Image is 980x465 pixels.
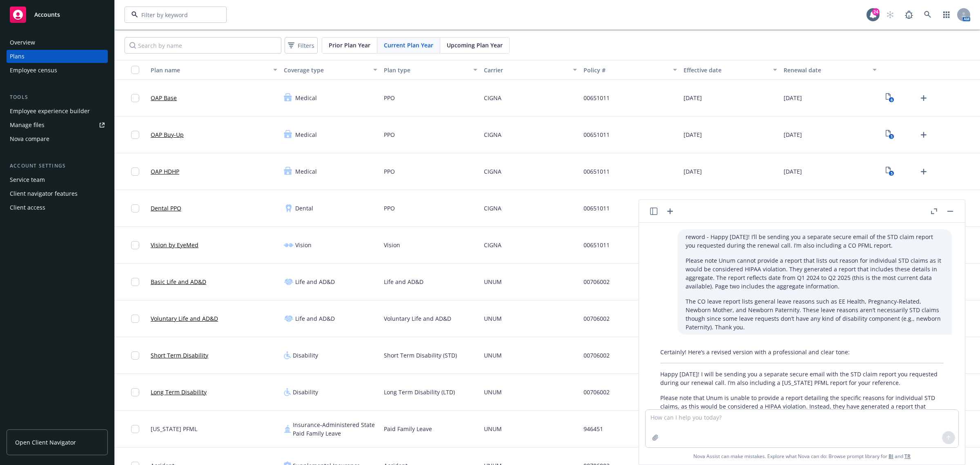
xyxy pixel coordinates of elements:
span: Short Term Disability (STD) [384,351,457,360]
button: Coverage type [281,60,381,80]
div: Plans [10,50,24,63]
a: View Plan Documents [883,128,896,141]
span: PPO [384,130,395,139]
span: Filters [298,41,314,50]
span: Disability [293,351,318,360]
button: Filters [285,37,318,54]
div: 24 [872,8,880,16]
div: Plan type [384,66,468,74]
span: Life and AD&D [295,277,335,286]
div: Renewal date [784,66,868,74]
div: Employee census [10,64,57,77]
div: Nova compare [10,132,49,145]
input: Toggle Row Selected [131,388,139,396]
p: Certainly! Here’s a revised version with a professional and clear tone: [660,348,944,356]
div: Client access [10,201,45,214]
span: Medical [295,130,317,139]
span: Accounts [34,11,60,18]
span: Nova Assist can make mistakes. Explore what Nova can do: Browse prompt library for and [642,448,962,465]
span: Vision [384,241,400,249]
div: Carrier [484,66,568,74]
a: Short Term Disability [151,351,208,360]
span: Life and AD&D [295,314,335,323]
input: Toggle Row Selected [131,168,139,176]
p: The CO leave report lists general leave reasons such as EE Health, Pregnancy-Related, Newborn Mot... [686,297,944,331]
button: Plan name [147,60,281,80]
a: Overview [7,36,108,49]
a: BI [889,453,893,460]
input: Toggle Row Selected [131,425,139,433]
a: Voluntary Life and AD&D [151,314,218,323]
span: CIGNA [484,94,501,102]
span: [DATE] [784,130,802,139]
p: Please note that Unum is unable to provide a report detailing the specific reasons for individual... [660,393,944,428]
input: Toggle Row Selected [131,351,139,360]
span: 00706002 [584,277,610,286]
a: OAP Base [151,94,177,102]
span: CIGNA [484,167,501,176]
input: Toggle Row Selected [131,131,139,139]
span: 00651011 [584,241,610,249]
a: Employee census [7,64,108,77]
div: Policy # [584,66,668,74]
a: Start snowing [882,7,898,23]
span: Vision [295,241,312,249]
a: Employee experience builder [7,105,108,118]
input: Toggle Row Selected [131,315,139,323]
a: Switch app [938,7,955,23]
p: reword - Happy [DATE]! I’ll be sending you a separate secure email of the STD claim report you re... [686,232,944,250]
span: 00706002 [584,388,610,396]
a: Plans [7,50,108,63]
div: Service team [10,173,45,186]
button: Renewal date [780,60,880,80]
div: Effective date [684,66,768,74]
a: Upload Plan Documents [917,165,930,178]
span: CIGNA [484,204,501,212]
a: View Plan Documents [883,92,896,105]
button: Effective date [680,60,780,80]
div: Tools [7,93,108,101]
span: UNUM [484,277,502,286]
a: OAP Buy-Up [151,130,184,139]
span: 00651011 [584,167,610,176]
div: Coverage type [284,66,368,74]
a: Vision by EyeMed [151,241,198,249]
span: Life and AD&D [384,277,423,286]
div: Overview [10,36,35,49]
span: PPO [384,167,395,176]
input: Toggle Row Selected [131,241,139,249]
text: 5 [890,134,892,139]
span: Current Plan Year [384,41,433,49]
input: Toggle Row Selected [131,94,139,102]
span: PPO [384,204,395,212]
a: TR [904,453,911,460]
a: Manage files [7,118,108,132]
a: Nova compare [7,132,108,145]
span: Prior Plan Year [329,41,370,49]
span: Medical [295,167,317,176]
div: Plan name [151,66,268,74]
button: Carrier [481,60,581,80]
span: Paid Family Leave [384,425,432,433]
a: Accounts [7,3,108,26]
span: UNUM [484,425,502,433]
a: Service team [7,173,108,186]
div: Client navigator features [10,187,78,200]
span: UNUM [484,388,502,396]
span: [DATE] [684,130,702,139]
span: CIGNA [484,241,501,249]
p: Please note Unum cannot provide a report that lists out reason for individual STD claims as it wo... [686,256,944,291]
text: 6 [890,97,892,103]
span: Upcoming Plan Year [447,41,503,49]
text: 5 [890,171,892,176]
a: Upload Plan Documents [917,92,930,105]
span: 00651011 [584,94,610,102]
span: Filters [286,40,316,51]
span: UNUM [484,314,502,323]
a: Client navigator features [7,187,108,200]
span: 946451 [584,425,603,433]
a: Search [920,7,936,23]
div: Account settings [7,162,108,170]
a: Report a Bug [901,7,917,23]
a: Client access [7,201,108,214]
